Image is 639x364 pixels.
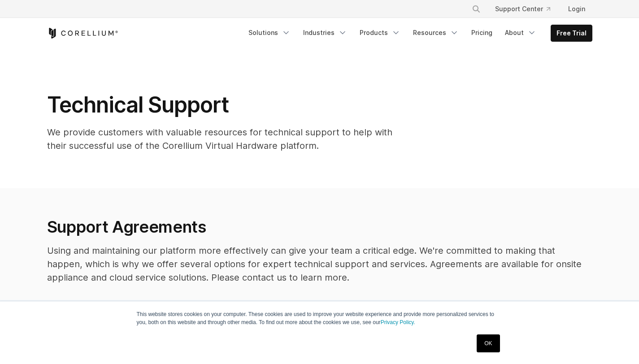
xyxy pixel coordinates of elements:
a: Resources [408,25,464,41]
p: Using and maintaining our platform more effectively can give your team a critical edge. We're com... [47,244,592,284]
a: Free Trial [551,25,592,41]
p: We provide customers with valuable resources for technical support to help with their successful ... [47,126,406,152]
a: Login [561,1,592,17]
div: Navigation Menu [461,1,592,17]
a: Support Center [488,1,557,17]
a: Pricing [466,25,498,41]
a: Solutions [243,25,296,41]
a: Privacy Policy. [381,319,415,325]
a: About [500,25,542,41]
a: Corellium Home [47,28,118,39]
a: Industries [298,25,352,41]
a: Products [354,25,406,41]
p: This website stores cookies on your computer. These cookies are used to improve your website expe... [137,310,503,326]
div: Navigation Menu [243,25,592,42]
button: Search [468,1,484,17]
a: OK [477,334,500,352]
h1: Technical Support [47,91,406,118]
h2: Support Agreements [47,217,592,237]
